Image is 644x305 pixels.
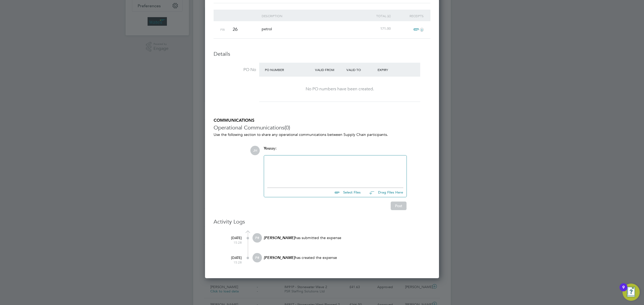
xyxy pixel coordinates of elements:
[250,146,260,155] span: JH
[263,235,430,240] p: has submitted the expense
[622,287,625,294] div: 9
[253,253,262,262] span: P#
[220,27,225,32] span: Fri
[391,202,407,210] button: Post
[623,284,640,301] button: Open Resource Center, 9 new notifications
[264,146,407,155] div: say:
[260,10,359,22] div: Description
[264,65,314,75] div: PO Number
[265,86,415,92] div: No PO numbers have been created.
[314,65,345,75] div: Valid From
[345,65,376,75] div: Valid To
[284,124,290,131] span: (0)
[214,67,256,73] label: PO No
[392,10,425,22] div: Receipts
[253,233,262,243] span: P#
[376,65,408,75] div: Expiry
[264,236,295,240] em: [PERSON_NAME]
[380,26,391,31] span: 171.00
[262,27,272,31] span: petrol
[359,10,392,22] div: Total (£)
[420,28,424,32] i: 0
[220,253,242,264] div: [DATE]
[220,233,242,244] div: [DATE]
[214,118,430,123] h5: COMMUNICATIONS
[220,260,242,265] span: 15:28
[214,218,430,225] h3: Activity Logs
[214,132,430,137] p: Use the following section to share any operational communications between Supply Chain participants.
[214,124,430,131] h3: Operational Communications
[365,187,403,198] button: Drag Files Here
[233,27,237,32] span: 26
[264,146,270,151] span: You
[220,240,242,245] span: 15:28
[264,255,295,260] em: [PERSON_NAME]
[214,50,430,57] h3: Details
[263,255,430,260] p: has created the expense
